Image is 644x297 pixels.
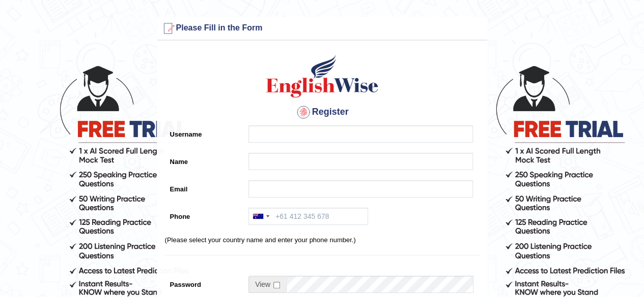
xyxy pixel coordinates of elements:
[248,208,368,225] input: +61 412 345 678
[273,282,280,288] input: Show/Hide Password
[165,125,244,139] label: Username
[165,208,244,221] label: Phone
[165,104,480,120] h4: Register
[165,153,244,167] label: Name
[249,208,272,224] div: Australia: +61
[160,20,485,37] h3: Please Fill in the Form
[165,276,244,289] label: Password
[165,235,480,245] p: (Please select your country name and enter your phone number.)
[264,53,380,99] img: Logo of English Wise create a new account for intelligent practice with AI
[165,180,244,194] label: Email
